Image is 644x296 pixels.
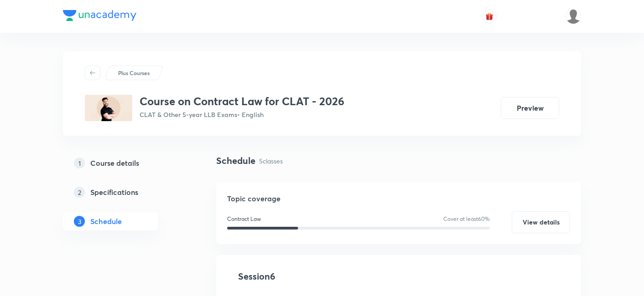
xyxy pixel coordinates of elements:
img: avatar [485,12,493,20]
a: Company Logo [63,10,136,23]
a: 2Specifications [63,183,187,201]
h5: Specifications [90,187,138,198]
p: 5 classes [259,156,283,166]
button: View details [512,211,570,233]
a: 1Course details [63,154,187,172]
button: Preview [501,97,559,119]
h3: Course on Contract Law for CLAT - 2026 [140,95,344,108]
p: Plus Courses [118,69,150,77]
img: Company Logo [63,10,136,21]
p: Contract Law [227,215,261,223]
p: CLAT & Other 5-year LLB Exams • English [140,110,344,119]
h5: Schedule [90,216,122,227]
img: 9A0EA46A-0B40-4516-9B87-F3B3DFFC2606_plus.png [85,95,132,121]
img: Basudha [566,9,581,24]
p: 2 [74,187,85,198]
h5: Topic coverage [227,193,570,204]
h4: Schedule [216,154,255,168]
p: 1 [74,158,85,168]
h4: Session 6 [238,270,405,283]
h5: Course details [90,158,139,168]
button: avatar [482,9,497,24]
p: Cover at least 60 % [443,215,490,223]
p: 3 [74,216,85,227]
